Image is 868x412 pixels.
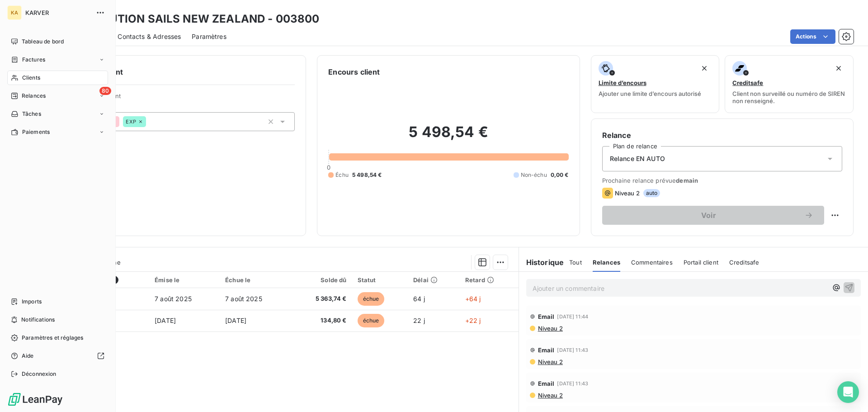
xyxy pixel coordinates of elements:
span: Prochaine relance prévue [602,177,842,184]
span: Échu [335,171,349,179]
span: +22 j [465,317,481,324]
span: Client non surveillé ou numéro de SIREN non renseigné. [732,90,846,104]
span: Notifications [21,316,55,324]
span: 22 j [413,317,425,324]
button: Voir [602,206,824,225]
img: Logo LeanPay [7,392,63,407]
a: Aide [7,349,108,363]
h2: 5 498,54 € [328,123,568,150]
span: Contacts & Adresses [118,32,181,41]
span: 7 août 2025 [225,295,262,303]
span: demain [676,177,698,184]
span: 5 363,74 € [296,294,347,303]
span: Voir [613,212,804,219]
span: Paiements [22,128,50,136]
span: Relance EN AUTO [610,154,665,163]
button: CreditsafeClient non surveillé ou numéro de SIREN non renseigné. [725,55,854,113]
span: auto [643,189,660,197]
span: Creditsafe [729,259,759,266]
span: Commentaires [631,259,673,266]
span: 134,80 € [296,316,347,325]
span: Portail client [684,259,718,266]
span: Relances [593,259,620,266]
span: échue [358,292,385,306]
span: Propriétés Client [73,92,295,105]
span: Creditsafe [732,79,763,86]
span: échue [358,314,385,327]
span: EXP [126,119,136,124]
div: Délai [413,276,454,284]
span: Limite d’encours [599,79,646,86]
h6: Informations client [55,66,295,77]
span: Ajouter une limite d’encours autorisé [599,90,701,97]
span: Non-échu [521,171,547,179]
h6: Historique [519,257,564,268]
span: 80 [99,87,111,95]
span: 0,00 € [551,171,569,179]
span: Email [538,313,555,320]
span: 7 août 2025 [155,295,192,303]
span: Tout [569,259,582,266]
div: Retard [465,276,513,284]
h6: Relance [602,130,842,141]
span: KARVER [25,9,90,16]
span: Tableau de bord [22,38,64,46]
button: Limite d’encoursAjouter une limite d’encours autorisé [591,55,720,113]
span: 0 [327,164,330,171]
span: Email [538,346,555,354]
span: Paramètres [192,32,226,41]
span: [DATE] [155,317,176,324]
span: Niveau 2 [537,392,563,399]
span: [DATE] 11:44 [557,314,588,319]
span: Tâches [22,110,41,118]
span: 5 498,54 € [352,171,382,179]
div: Émise le [155,276,214,284]
h6: Encours client [328,66,380,77]
span: Aide [22,352,34,360]
div: Solde dû [296,276,347,284]
span: [DATE] [225,317,246,324]
h3: EVOLUTION SAILS NEW ZEALAND - 003800 [80,11,319,27]
div: Statut [358,276,403,284]
div: Open Intercom Messenger [837,381,859,403]
input: Ajouter une valeur [146,118,153,126]
span: Niveau 2 [537,325,563,332]
button: Actions [790,29,835,44]
span: +64 j [465,295,481,303]
div: Échue le [225,276,285,284]
span: Imports [22,298,42,306]
span: 64 j [413,295,425,303]
span: [DATE] 11:43 [557,381,588,386]
span: Paramètres et réglages [22,334,83,342]
span: Niveau 2 [615,189,640,197]
span: Clients [22,74,40,82]
span: Relances [22,92,46,100]
span: [DATE] 11:43 [557,347,588,353]
span: Niveau 2 [537,358,563,365]
span: Déconnexion [22,370,57,378]
span: Factures [22,56,45,64]
span: Email [538,380,555,387]
div: KA [7,5,22,20]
